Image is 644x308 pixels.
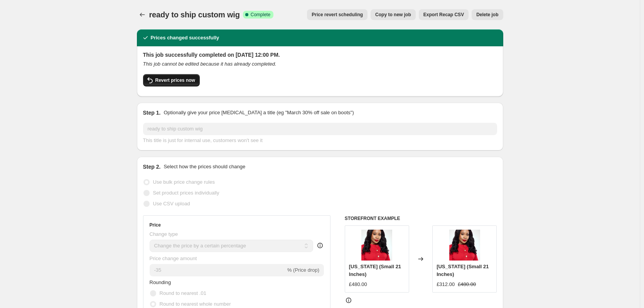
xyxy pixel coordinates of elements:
h2: Step 2. [143,163,161,171]
button: Copy to new job [371,9,416,20]
span: Round to nearest .01 [160,290,206,296]
p: Optionally give your price [MEDICAL_DATA] a title (eg "March 30% off sale on boots") [164,109,354,117]
span: Set product prices individually [153,190,219,196]
span: Round to nearest whole number [160,301,231,307]
button: Price revert scheduling [307,9,368,20]
h2: Step 1. [143,109,161,117]
button: Revert prices now [143,74,200,86]
h6: STOREFRONT EXAMPLE [345,215,497,222]
span: £312.00 [437,281,455,287]
button: Price change jobs [137,9,148,20]
span: Revert prices now [155,77,195,83]
input: 30% off holiday sale [143,123,497,135]
span: Use bulk price change rules [153,179,215,185]
span: Price change amount [150,256,197,261]
span: £480.00 [349,281,367,287]
input: -15 [150,264,286,276]
img: IMG-0384_80x.jpg [361,230,392,261]
span: Copy to new job [375,12,411,18]
span: Change type [150,231,178,237]
p: Select how the prices should change [164,163,245,171]
span: ready to ship custom wig [149,10,240,19]
span: [US_STATE] (Small 21 Inches) [349,264,401,277]
span: Export Recap CSV [423,12,464,18]
span: £480.00 [458,281,476,287]
button: Export Recap CSV [419,9,469,20]
span: [US_STATE] (Small 21 Inches) [437,264,489,277]
div: help [316,242,324,249]
span: Delete job [476,12,498,18]
span: This title is just for internal use, customers won't see it [143,137,263,143]
span: Use CSV upload [153,201,190,206]
span: Rounding [150,279,171,285]
h2: This job successfully completed on [DATE] 12:00 PM. [143,51,497,59]
button: Delete job [472,9,503,20]
img: IMG-0384_80x.jpg [449,230,480,261]
h2: Prices changed successfully [151,34,219,42]
h3: Price [150,222,161,228]
span: Price revert scheduling [312,12,363,18]
span: Complete [251,12,270,18]
i: This job cannot be edited because it has already completed. [143,61,276,67]
span: % (Price drop) [287,267,319,273]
